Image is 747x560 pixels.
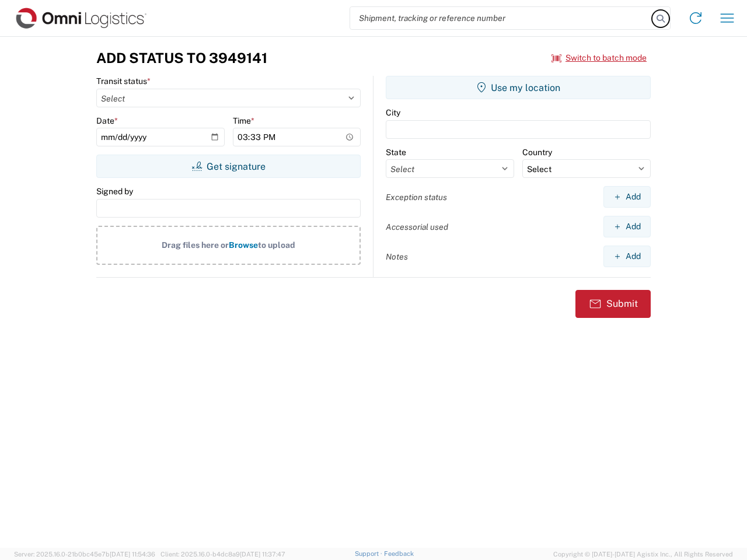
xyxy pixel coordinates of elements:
[386,222,448,232] label: Accessorial used
[384,550,414,557] a: Feedback
[96,155,361,178] button: Get signature
[386,76,651,99] button: Use my location
[96,76,151,86] label: Transit status
[96,116,118,126] label: Date
[551,48,647,68] button: Switch to batch mode
[160,551,285,558] span: Client: 2025.16.0-b4dc8a9
[110,551,155,558] span: [DATE] 11:54:36
[162,240,229,250] span: Drag files here or
[575,290,651,318] button: Submit
[96,186,133,197] label: Signed by
[522,147,552,157] label: Country
[603,246,651,267] button: Add
[553,549,733,559] span: Copyright © [DATE]-[DATE] Agistix Inc., All Rights Reserved
[386,251,408,262] label: Notes
[96,50,267,66] h3: Add Status to 3949141
[386,192,447,202] label: Exception status
[386,147,406,157] label: State
[229,240,258,250] span: Browse
[233,116,254,126] label: Time
[603,186,651,208] button: Add
[240,551,285,558] span: [DATE] 11:37:47
[258,240,295,250] span: to upload
[355,550,384,557] a: Support
[386,107,400,118] label: City
[603,216,651,237] button: Add
[350,7,652,29] input: Shipment, tracking or reference number
[14,551,155,558] span: Server: 2025.16.0-21b0bc45e7b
